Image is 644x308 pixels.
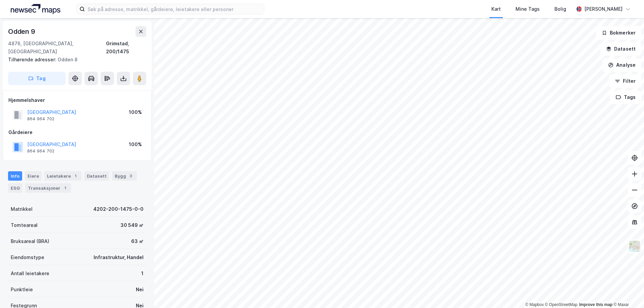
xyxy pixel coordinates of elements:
[129,140,142,148] div: 100%
[8,128,146,136] div: Gårdeiere
[106,40,146,56] div: Grimstad, 200/1475
[44,171,82,181] div: Leietakere
[27,116,54,122] div: 864 964 702
[8,96,146,104] div: Hjemmelshaver
[62,185,68,191] div: 1
[11,205,33,213] div: Matrikkel
[25,171,42,181] div: Eiere
[8,26,37,37] div: Odden 9
[94,253,144,261] div: Infrastruktur, Handel
[610,90,641,104] button: Tags
[11,237,49,245] div: Bruksareal (BRA)
[131,237,144,245] div: 63 ㎡
[72,173,79,179] div: 1
[602,58,641,72] button: Analyse
[25,183,71,193] div: Transaksjoner
[120,221,144,229] div: 30 549 ㎡
[8,72,66,85] button: Tag
[11,253,44,261] div: Eiendomstype
[8,40,106,56] div: 4876, [GEOGRAPHIC_DATA], [GEOGRAPHIC_DATA]
[596,26,641,40] button: Bokmerker
[8,57,58,62] span: Tilhørende adresser:
[579,302,612,307] a: Improve this map
[11,221,38,229] div: Tomteareal
[491,5,501,13] div: Kart
[85,4,264,14] input: Søk på adresse, matrikkel, gårdeiere, leietakere eller personer
[600,42,641,56] button: Datasett
[554,5,566,13] div: Bolig
[8,183,22,193] div: ESG
[8,56,141,64] div: Odden 8
[127,173,134,179] div: 3
[112,171,137,181] div: Bygg
[11,4,60,14] img: logo.a4113a55bc3d86da70a041830d287a7e.svg
[628,240,641,253] img: Z
[93,205,144,213] div: 4202-200-1475-0-0
[609,74,641,88] button: Filter
[8,171,22,181] div: Info
[516,5,540,13] div: Mine Tags
[11,286,33,294] div: Punktleie
[129,108,142,116] div: 100%
[545,302,578,307] a: OpenStreetMap
[584,5,623,13] div: [PERSON_NAME]
[141,269,144,278] div: 1
[84,171,109,181] div: Datasett
[27,148,54,154] div: 864 964 702
[11,269,49,278] div: Antall leietakere
[525,302,544,307] a: Mapbox
[610,276,644,308] iframe: Chat Widget
[136,286,144,294] div: Nei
